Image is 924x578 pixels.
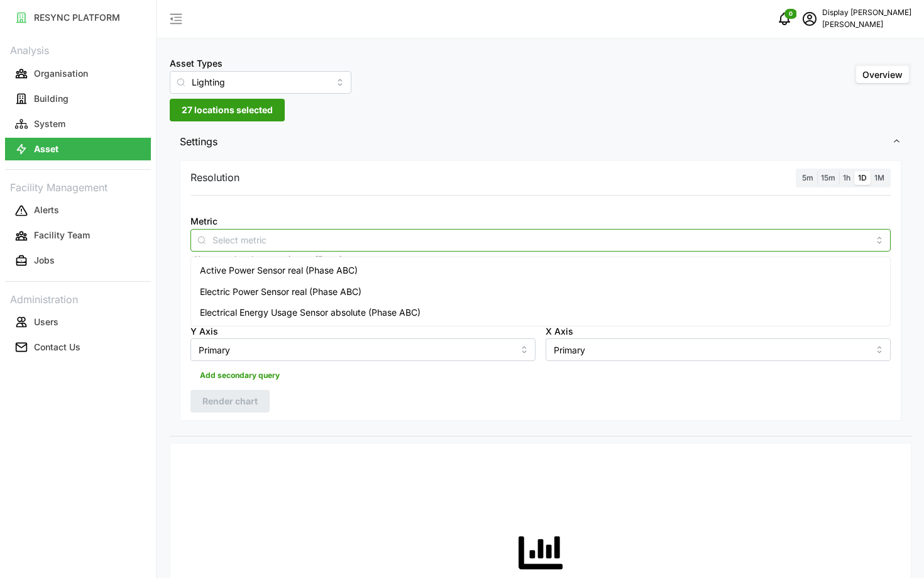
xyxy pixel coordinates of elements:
[200,367,280,384] span: Add secondary query
[190,254,891,265] p: *You can only select a maximum of 5 metrics
[5,86,151,111] a: Building
[546,338,891,361] input: Select X axis
[5,335,151,360] a: Contact Us
[5,309,151,335] a: Users
[5,289,151,308] p: Administration
[5,225,151,247] button: Facility Team
[5,311,151,333] button: Users
[34,229,90,242] p: Facility Team
[190,325,218,338] label: Y Axis
[772,6,797,31] button: notifications
[34,316,58,328] p: Users
[190,170,239,186] p: Resolution
[5,248,151,274] a: Jobs
[5,62,151,85] button: Organisation
[797,6,822,31] button: schedule
[5,198,151,223] a: Alerts
[5,40,151,58] p: Analysis
[5,87,151,110] button: Building
[190,214,217,228] label: Metric
[5,6,151,29] button: RESYNC PLATFORM
[170,99,285,121] button: 27 locations selected
[212,233,869,247] input: Select metric
[34,11,120,24] p: RESYNC PLATFORM
[822,19,911,31] p: [PERSON_NAME]
[170,57,223,70] label: Asset Types
[200,306,421,320] span: Electrical Energy Usage Sensor absolute (Phase ABC)
[170,157,911,436] div: Settings
[5,136,151,162] a: Asset
[5,138,151,160] button: Asset
[34,204,59,216] p: Alerts
[822,7,911,19] p: Display [PERSON_NAME]
[858,173,867,182] span: 1D
[5,199,151,222] button: Alerts
[5,223,151,248] a: Facility Team
[5,5,151,30] a: RESYNC PLATFORM
[862,69,903,80] span: Overview
[34,341,80,353] p: Contact Us
[5,61,151,86] a: Organisation
[170,126,911,157] button: Settings
[202,391,258,412] span: Render chart
[34,92,69,105] p: Building
[190,338,536,361] input: Select Y axis
[5,111,151,136] a: System
[34,254,55,267] p: Jobs
[5,113,151,135] button: System
[802,173,813,182] span: 5m
[546,325,573,338] label: X Axis
[200,285,361,299] span: Electric Power Sensor real (Phase ABC)
[789,9,793,18] span: 0
[5,177,151,196] p: Facility Management
[843,173,850,182] span: 1h
[190,366,289,385] button: Add secondary query
[34,118,65,130] p: System
[821,173,835,182] span: 15m
[34,143,58,155] p: Asset
[5,336,151,358] button: Contact Us
[200,264,358,277] span: Active Power Sensor real (Phase ABC)
[180,126,892,157] span: Settings
[5,250,151,272] button: Jobs
[182,99,273,121] span: 27 locations selected
[34,67,88,80] p: Organisation
[874,173,884,182] span: 1M
[190,390,270,413] button: Render chart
